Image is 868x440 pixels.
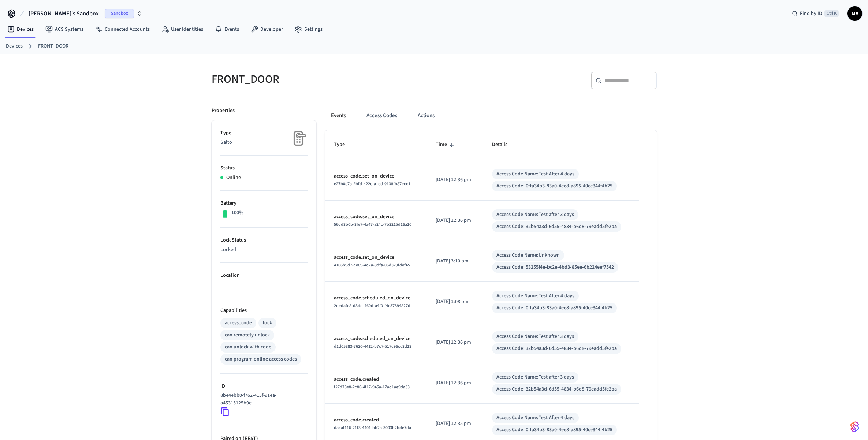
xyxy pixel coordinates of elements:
div: access_code [225,319,252,327]
span: f27d73e8-2c80-4f17-945a-17ad1ae9da33 [334,384,410,390]
span: d1d05883-7620-4412-b7c7-517c96cc3d13 [334,343,411,350]
span: 56dd3b0b-3fe7-4a47-a24c-7b2215d16a10 [334,221,411,228]
p: [DATE] 12:35 pm [436,420,474,428]
p: access_code.scheduled_on_device [334,335,418,343]
span: e27b0c7a-2bfd-422c-a1ed-9138fb87ecc1 [334,181,410,187]
div: Access Code Name: Test After 4 days [496,414,574,422]
a: User Identities [156,23,209,36]
div: Access Code Name: Test After 4 days [496,292,574,300]
p: [DATE] 12:36 pm [436,379,474,387]
p: access_code.set_on_device [334,254,418,261]
div: Access Code Name: Unknown [496,251,560,259]
span: Type [334,139,354,150]
a: ACS Systems [40,23,89,36]
p: [DATE] 12:36 pm [436,339,474,346]
div: Access Code: 0ffa34b3-83a0-4ee8-a895-40ce344f4b25 [496,182,612,190]
p: Location [220,272,308,279]
a: Connected Accounts [89,23,156,36]
p: Locked [220,246,308,254]
p: [DATE] 12:36 pm [436,217,474,224]
p: access_code.created [334,416,418,424]
a: Developer [245,23,289,36]
a: FRONT_DOOR [38,42,68,50]
div: lock [263,319,272,327]
span: 4106b9d7-ce09-4d7a-8dfa-06d329fdef45 [334,262,410,268]
p: access_code.set_on_device [334,172,418,180]
span: Time [436,139,457,150]
p: access_code.set_on_device [334,213,418,221]
button: MA [847,6,862,21]
a: Events [209,23,245,36]
p: 8b444bb0-f762-413f-914a-a45315125b9e [220,392,305,407]
p: Status [220,164,308,172]
div: can remotely unlock [225,331,270,339]
p: [DATE] 12:36 pm [436,176,474,184]
p: Salto [220,139,308,146]
div: Access Code Name: Test after 3 days [496,211,574,219]
span: Ctrl K [824,10,839,17]
a: Devices [6,42,23,50]
div: Access Code: 53255f4e-bc2e-4bd3-85ee-6b224eef7542 [496,264,614,271]
div: Access Code: 0ffa34b3-83a0-4ee8-a895-40ce344f4b25 [496,426,612,434]
p: 100% [231,209,243,217]
div: can program online access codes [225,355,297,363]
div: Access Code: 32b54a3d-6d55-4834-b6d8-79eadd5fe2ba [496,223,617,231]
span: Sandbox [105,9,134,18]
p: Properties [212,107,235,115]
p: Online [226,174,241,182]
img: SeamLogoGradient.69752ec5.svg [850,421,859,433]
p: [DATE] 1:08 pm [436,298,474,306]
p: access_code.created [334,376,418,383]
img: Placeholder Lock Image [289,129,308,148]
div: Access Code: 32b54a3d-6d55-4834-b6d8-79eadd5fe2ba [496,345,617,353]
span: Details [492,139,517,150]
a: Settings [289,23,328,36]
a: Devices [1,23,40,36]
div: ant example [325,107,657,124]
span: 2dedafe8-d3dd-460d-a4f0-f4e37894827d [334,303,410,309]
div: Access Code Name: Test after 3 days [496,333,574,340]
p: ID [220,383,308,390]
button: Access Codes [361,107,403,124]
button: Actions [412,107,440,124]
span: Find by ID [800,10,822,17]
div: Access Code Name: Test After 4 days [496,170,574,178]
div: Access Code: 32b54a3d-6d55-4834-b6d8-79eadd5fe2ba [496,385,617,393]
p: Battery [220,200,308,207]
div: Access Code Name: Test after 3 days [496,373,574,381]
p: Lock Status [220,236,308,244]
p: — [220,281,308,289]
div: Find by IDCtrl K [786,7,845,20]
button: Events [325,107,352,124]
span: MA [848,7,861,20]
div: Access Code: 0ffa34b3-83a0-4ee8-a895-40ce344f4b25 [496,304,612,312]
div: can unlock with code [225,343,271,351]
span: dacaf116-21f3-4401-bb2a-3003b2bde7da [334,425,411,431]
p: Capabilities [220,307,308,314]
p: [DATE] 3:10 pm [436,257,474,265]
p: Type [220,129,308,137]
h5: FRONT_DOOR [212,72,430,87]
p: access_code.scheduled_on_device [334,294,418,302]
span: [PERSON_NAME]'s Sandbox [29,9,99,18]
